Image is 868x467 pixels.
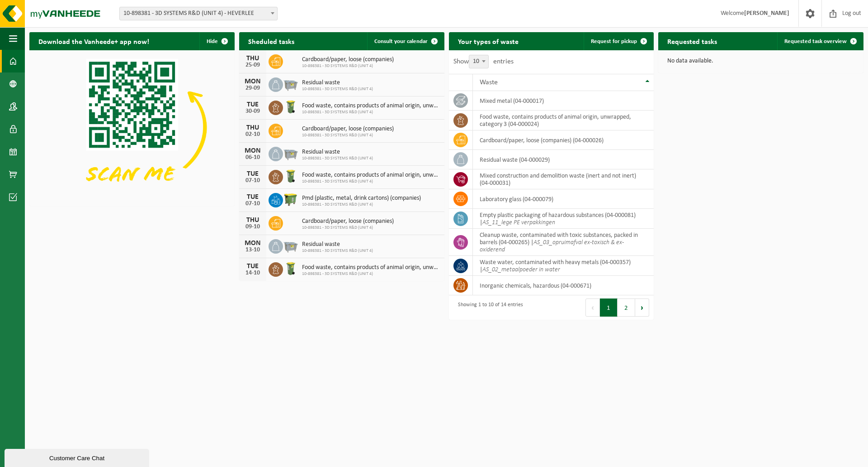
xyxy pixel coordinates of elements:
[473,150,654,169] td: residual waste (04-000029)
[302,225,394,231] span: 10-898381 - 3D SYSTEMS R&D (UNIT 4)
[244,170,262,178] div: TUE
[244,108,262,115] div: 30-09
[302,202,421,207] span: 10-898381 - 3D SYSTEMS R&D (UNIT 4)
[244,270,262,276] div: 14-10
[302,195,421,202] span: Pmd (plastic, metal, drink cartons) (companies)
[591,39,637,44] span: Request for pickup
[244,78,262,85] div: MON
[473,256,654,276] td: waste water, contaminated with heavy metals (04-000357) |
[283,261,298,276] img: WB-0140-HPE-GN-50
[473,276,654,295] td: inorganic chemicals, hazardous (04-000671)
[667,58,854,64] p: No data available.
[302,125,394,133] span: Cardboard/paper, loose (companies)
[473,209,654,229] td: empty plastic packaging of hazardous substances (04-000081) |
[244,62,262,68] div: 25-09
[449,32,528,50] h2: Your types of waste
[244,154,262,161] div: 06-10
[119,7,278,20] span: 10-898381 - 3D SYSTEMS R&D (UNIT 4) - HEVERLEE
[302,172,440,179] span: Food waste, contains products of animal origin, unwrapped, category 3
[302,271,440,277] span: 10-898381 - 3D SYSTEMS R&D (UNIT 4)
[244,247,262,253] div: 13-10
[482,266,560,273] i: AS_02_metaalpoeder in water
[283,145,298,161] img: WB-2500-GAL-GY-01
[480,239,624,253] i: AS_03_opruimafval ex-toxisch & ex-oxiderend
[658,32,726,50] h2: Requested tasks
[585,298,600,317] button: Previous
[784,39,847,44] span: Requested task overview
[244,85,262,91] div: 29-09
[283,99,298,115] img: WB-0140-HPE-GN-50
[283,169,298,184] img: WB-0140-HPE-GN-50
[302,133,394,138] span: 10-898381 - 3D SYSTEMS R&D (UNIT 4)
[207,39,218,44] span: Hide
[244,201,262,207] div: 07-10
[469,55,489,68] span: 10
[302,110,440,115] span: 10-898381 - 3D SYSTEMS R&D (UNIT 4)
[600,298,618,317] button: 1
[5,447,151,467] iframe: chat widget
[473,91,654,111] td: mixed metal (04-000017)
[244,55,262,62] div: THU
[744,10,789,17] strong: [PERSON_NAME]
[244,193,262,201] div: TUE
[473,169,654,189] td: mixed construction and demolition waste (inert and not inert) (04-000031)
[302,63,394,69] span: 10-898381 - 3D SYSTEMS R&D (UNIT 4)
[635,298,649,317] button: Next
[283,76,298,91] img: WB-2500-GAL-GY-01
[244,147,262,154] div: MON
[302,218,394,225] span: Cardboard/paper, loose (companies)
[453,298,523,318] div: Showing 1 to 10 of 14 entries
[302,248,373,254] span: 10-898381 - 3D SYSTEMS R&D (UNIT 4)
[302,156,373,161] span: 10-898381 - 3D SYSTEMS R&D (UNIT 4)
[367,32,443,50] a: Consult your calendar
[244,101,262,108] div: TUE
[120,7,277,20] span: 10-898381 - 3D SYSTEMS R&D (UNIT 4) - HEVERLEE
[29,32,158,50] h2: Download the Vanheede+ app now!
[480,79,498,86] span: Waste
[482,219,555,226] i: AS_11_lege PE verpakkingen
[283,238,298,253] img: WB-2500-GAL-GY-01
[244,217,262,224] div: THU
[302,87,373,92] span: 10-898381 - 3D SYSTEMS R&D (UNIT 4)
[29,50,235,204] img: Download de VHEPlus App
[244,240,262,247] div: MON
[473,111,654,130] td: food waste, contains products of animal origin, unwrapped, category 3 (04-000024)
[302,241,373,248] span: Residual waste
[244,124,262,131] div: THU
[453,58,514,65] label: Show entries
[473,130,654,150] td: cardboard/paper, loose (companies) (04-000026)
[244,178,262,184] div: 07-10
[244,224,262,230] div: 09-10
[302,149,373,156] span: Residual waste
[239,32,303,50] h2: Sheduled tasks
[244,263,262,270] div: TUE
[302,179,440,184] span: 10-898381 - 3D SYSTEMS R&D (UNIT 4)
[302,264,440,271] span: Food waste, contains products of animal origin, unwrapped, category 3
[473,229,654,256] td: cleanup waste, contaminated with toxic substances, packed in barrels (04-000265) |
[469,55,488,68] span: 10
[244,131,262,138] div: 02-10
[283,192,298,207] img: WB-1100-HPE-GN-50
[302,79,373,87] span: Residual waste
[302,56,394,63] span: Cardboard/paper, loose (companies)
[473,189,654,209] td: laboratory glass (04-000079)
[584,32,653,50] a: Request for pickup
[199,32,234,50] button: Hide
[302,102,440,110] span: Food waste, contains products of animal origin, unwrapped, category 3
[374,39,428,44] span: Consult your calendar
[618,298,635,317] button: 2
[777,32,863,50] a: Requested task overview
